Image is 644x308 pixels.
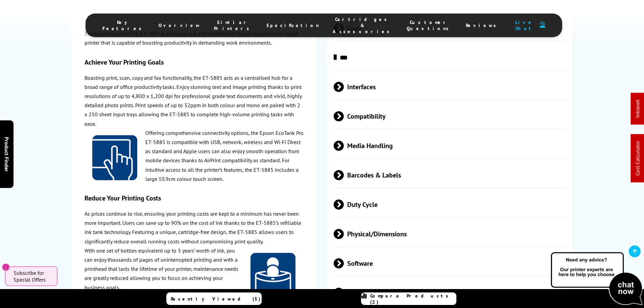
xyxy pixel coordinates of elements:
[334,251,567,276] span: Software
[14,269,51,283] span: Subscribe for Special Offers
[549,251,644,307] img: Open Live Chat window
[513,19,536,31] span: Live Chat
[102,19,145,31] span: Key Features
[2,263,10,271] button: Close
[334,280,567,305] span: Security
[334,103,567,129] span: Compatibility
[334,221,567,246] span: Physical/Dimensions
[85,128,304,184] p: Offering comprehensive connectivity options, the Epson EcoTank Pro ET-5885 is compatible with USB...
[85,57,304,66] h3: Achieve Your Printing Goals
[214,19,253,31] span: Similar Printers
[466,22,500,28] span: Reviews
[334,133,567,158] span: Media Handling
[334,192,567,217] span: Duty Cycle
[92,135,137,180] img: epson-touchscreen-blue-icon-140.png
[634,100,641,118] a: Intranet
[159,22,200,28] span: Overview
[361,292,456,305] a: Compare Products (2)
[634,141,641,176] a: Cost Calculator
[85,209,304,246] p: As prices continue to rise, ensuring your printing costs are kept to a minimum has never been mor...
[407,19,452,31] span: Customer Questions
[370,293,456,305] span: Compare Products (2)
[540,22,545,28] img: user-headset-duotone.svg
[334,162,567,188] span: Barcodes & Labels
[3,137,10,171] span: Product Finder
[166,292,262,305] a: Recently Viewed (5)
[85,73,304,128] p: Boasting print, scan, copy and fax functionality, the ET-5885 acts as a centralised hub for a bro...
[251,253,295,298] img: Epson-Cost-Effective-Icon-140.png
[171,296,261,302] span: Recently Viewed (5)
[333,16,393,34] span: Cartridges & Accessories
[85,194,304,203] h3: Reduce Your Printing Costs
[266,22,319,28] span: Specification
[334,74,567,99] span: Interfaces
[85,246,304,292] p: With one set of bottles equivalent up to 3 years’ worth of ink, you can enjoy thousands of pages ...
